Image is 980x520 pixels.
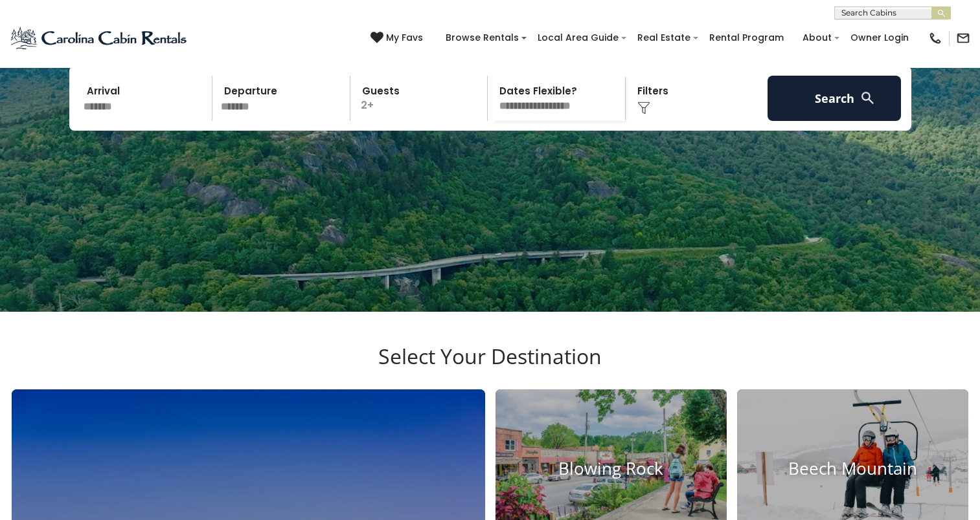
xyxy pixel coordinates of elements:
button: Search [768,76,902,121]
a: My Favs [370,31,426,45]
img: mail-regular-black.png [956,31,970,45]
a: Local Area Guide [531,28,625,48]
img: search-regular-white.png [860,90,876,106]
h4: Beech Mountain [737,459,968,479]
p: 2+ [354,76,488,121]
a: Browse Rentals [439,28,525,48]
img: filter--v1.png [637,102,650,114]
span: My Favs [386,31,423,45]
img: phone-regular-black.png [928,31,942,45]
a: Owner Login [844,28,915,48]
img: Blue-2.png [10,25,189,51]
h4: Blowing Rock [496,459,727,479]
h3: Select Your Destination [10,344,970,389]
a: Real Estate [631,28,697,48]
a: Rental Program [703,28,790,48]
a: About [796,28,838,48]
